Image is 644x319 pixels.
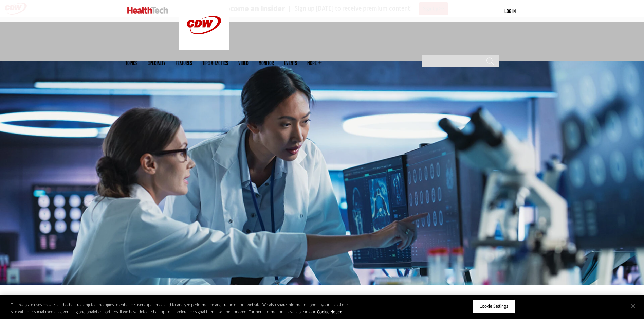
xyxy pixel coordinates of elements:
button: Cookie Settings [473,299,515,314]
img: Home [127,7,168,14]
a: MonITor [259,60,274,66]
button: Close [626,299,641,314]
a: Features [176,60,192,66]
span: Topics [125,60,137,66]
span: Specialty [148,60,165,66]
a: More information about your privacy [317,309,342,315]
a: Video [238,60,249,66]
a: CDW [179,45,229,52]
a: Events [284,60,297,66]
span: More [307,60,321,66]
a: Tips & Tactics [202,60,228,66]
a: Log in [504,8,516,14]
div: This website uses cookies and other tracking technologies to enhance user experience and to analy... [11,302,354,315]
div: User menu [504,7,516,15]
